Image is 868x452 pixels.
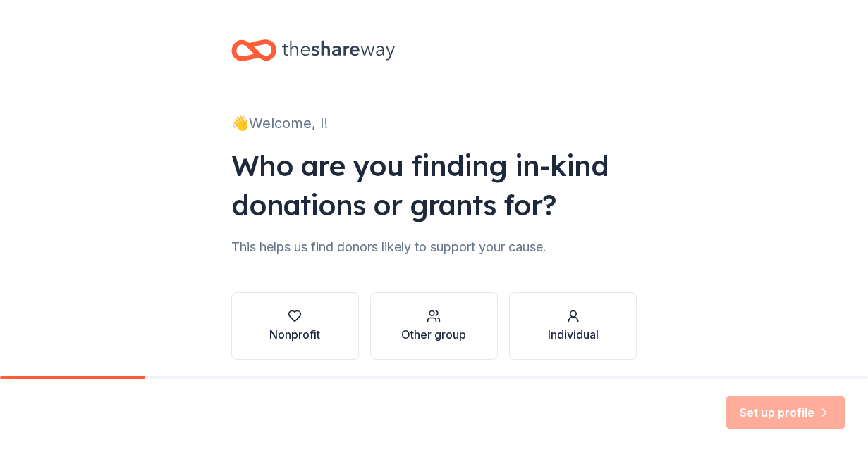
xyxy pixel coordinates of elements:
[509,292,637,360] button: Individual
[548,326,599,343] div: Individual
[231,112,637,134] div: 👋 Welcome, l!
[231,236,637,258] div: This helps us find donors likely to support your cause.
[231,146,637,225] div: Who are you finding in-kind donations or grants for?
[401,326,466,343] div: Other group
[269,326,320,343] div: Nonprofit
[231,292,359,360] button: Nonprofit
[370,292,498,360] button: Other group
